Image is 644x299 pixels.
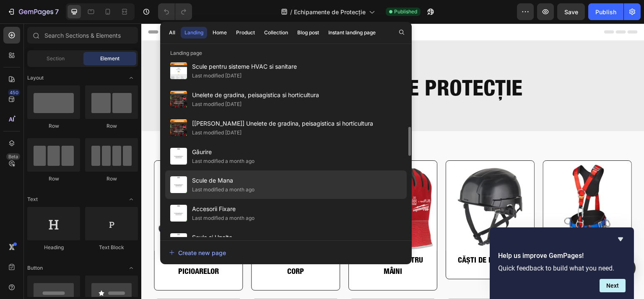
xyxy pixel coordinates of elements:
div: Last modified a month ago [192,214,254,222]
button: Landing [181,27,207,39]
a: PROTECȚIA PICIOARELOR [13,227,101,257]
a: CĂȘTI DE PROTECȚIE [306,227,391,245]
button: Create new page [169,244,403,261]
span: Toggle open [125,261,138,275]
div: Text Block [85,244,138,251]
span: Text [27,196,38,203]
div: Blog post [297,29,319,36]
div: Last modified [DATE] [192,129,241,137]
div: Collection [264,29,288,36]
div: Home [213,29,227,36]
span: Toggle open [125,71,138,85]
div: Row [85,122,138,130]
span: Unelete de gradina, peisagistica si horticultura [192,90,319,100]
button: 7 [3,3,62,20]
span: Accesorii Fixare [192,204,254,214]
div: Row [85,175,138,183]
button: Save [557,3,585,20]
div: Instant landing page [328,29,376,36]
p: PROTECȚIE PENTRU MÂINI [218,231,286,253]
div: Last modified a month ago [192,157,254,165]
span: Section [47,55,65,62]
span: Scule si Unelte [192,232,254,242]
div: All [169,29,175,36]
p: Landing page [160,49,412,57]
span: / [290,8,292,16]
span: Echipamente de Protecție [294,8,366,16]
img: Combinezon de protecție de iarnă, impermeabil și căptușit, cu elemente reflectorizante 360° pentr... [110,139,198,227]
div: Last modified [DATE] [192,72,241,80]
div: Create new page [169,248,226,257]
img: Mănuși de protecție Milwaukee, nivel de tăiere EN388 Cut Level 1. Oferă aderență excelentă, dexte... [208,139,296,227]
div: Row [27,175,80,183]
p: CĂȘTI DE PROTECȚIE [317,231,381,242]
span: [[PERSON_NAME]] Unelete de gradina, peisagistica si horticultura [192,119,373,129]
div: Row [27,122,80,130]
div: Publish [595,8,616,16]
div: 450 [8,89,20,96]
button: Next question [600,279,626,292]
p: PROTECȚIE PENTRU CORP [120,231,188,253]
span: Toggle open [125,193,138,206]
div: Heading [27,244,80,251]
p: Quick feedback to build what you need. [498,264,626,272]
a: PROTECȚIA PENTRU LUCRUL LA ÎNĂLȚIME [402,227,490,257]
div: Undo/Redo [158,3,192,20]
p: 7 [55,7,59,17]
button: All [165,27,179,39]
button: Blog post [293,27,323,39]
div: Help us improve GemPages! [498,234,626,292]
span: Save [564,8,578,15]
button: Collection [260,27,292,39]
h2: Help us improve GemPages! [498,251,626,261]
span: Layout [27,74,44,82]
div: Last modified a month ago [192,186,254,194]
button: Instant landing page [325,27,379,39]
span: Găurire [192,147,254,157]
span: Scule de Mana [192,175,254,186]
span: Element [100,55,119,62]
p: PROTECȚIA PENTRU LUCRUL LA ÎNĂLȚIME [412,231,480,253]
img: Bocanci de protecție din piele naturală, model high-top cu întăritură în zona gleznei și talpă Vi... [13,139,101,227]
span: Scule pentru sisteme HVAC si sanitare [192,62,297,72]
div: Last modified [DATE] [192,100,241,108]
button: Publish [588,3,623,20]
div: Landing [184,29,203,36]
button: Product [232,27,259,39]
button: Home [209,27,231,39]
input: Search Sections & Elements [27,27,138,44]
img: Ham de siguranță profesional pentru lucru la înălțime, cu centură de poziționare, chingi reglabil... [402,139,490,227]
div: Beta [6,153,20,160]
a: PROTECȚIE PENTRU MÂINI [208,227,296,257]
img: Cască de protecție Milwaukee cu design fără cozoroc, ideală pentru lucrări la înălțime. Oferă con... [305,139,393,227]
span: Button [27,264,43,272]
button: Hide survey [615,234,626,244]
div: Product [236,29,255,36]
p: PROTECȚIA PICIOARELOR [23,231,91,253]
span: Published [394,8,417,15]
a: PROTECȚIE PENTRU CORP [110,227,198,257]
